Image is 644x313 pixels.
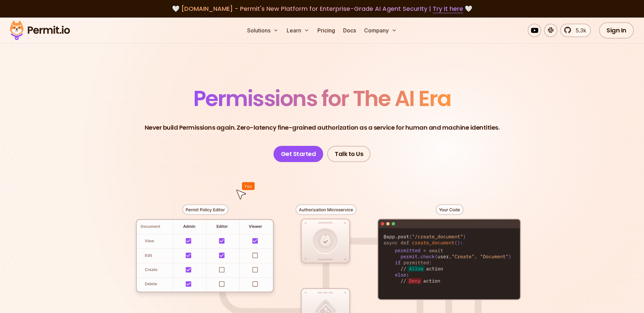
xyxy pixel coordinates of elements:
button: Solutions [244,24,281,37]
button: Learn [284,24,312,37]
span: Permissions for The AI Era [193,83,451,113]
a: Try it here [433,4,463,13]
a: Pricing [315,24,338,37]
a: 5.3k [560,24,591,37]
span: 5.3k [572,26,586,34]
span: [DOMAIN_NAME] - Permit's New Platform for Enterprise-Grade AI Agent Security | [181,4,463,13]
button: Company [361,24,400,37]
a: Docs [340,24,359,37]
a: Sign In [599,22,634,38]
p: Never build Permissions again. Zero-latency fine-grained authorization as a service for human and... [145,123,500,132]
div: 🤍 🤍 [16,4,628,14]
a: Get Started [273,146,324,162]
a: Talk to Us [327,146,371,162]
img: Permit logo [7,19,73,42]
